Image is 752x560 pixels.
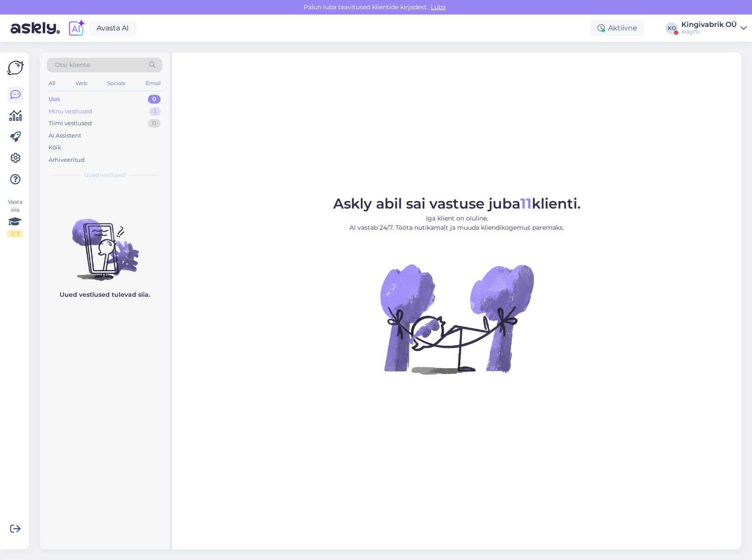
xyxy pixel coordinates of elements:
div: Aktiivne [590,20,644,36]
div: Kõik [49,143,61,152]
div: AI Assistent [49,131,81,140]
span: Luba [428,3,448,11]
div: Email [144,78,162,89]
p: Uued vestlused tulevad siia. [60,290,150,299]
p: Iga klient on oluline. AI vastab 24/7. Tööta nutikamalt ja muuda kliendikogemus paremaks. [333,214,581,232]
b: 11 [520,195,532,212]
a: Avasta AI [89,21,136,36]
div: Vaata siia [7,198,23,238]
div: 1 [150,107,161,116]
a: Kingivabrik OÜAdgifts [681,21,747,35]
img: explore-ai [67,19,86,37]
span: Otsi kliente [55,60,90,70]
div: Web [74,78,89,89]
span: Askly abil sai vastuse juba klienti. [333,195,581,212]
div: 0 [148,119,161,128]
div: Uus [49,95,60,104]
div: Adgifts [681,28,737,35]
div: Arhiveeritud [49,156,85,164]
div: Tiimi vestlused [49,119,92,128]
span: Uued vestlused [84,171,125,179]
div: KO [666,22,678,34]
img: No Chat active [377,239,536,398]
img: No chats [40,203,169,282]
div: Socials [105,78,127,89]
div: 2 / 3 [7,230,23,238]
img: Askly Logo [7,60,24,76]
div: Kingivabrik OÜ [681,21,737,28]
div: All [47,78,57,89]
div: 0 [148,95,161,104]
div: Minu vestlused [49,107,92,116]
